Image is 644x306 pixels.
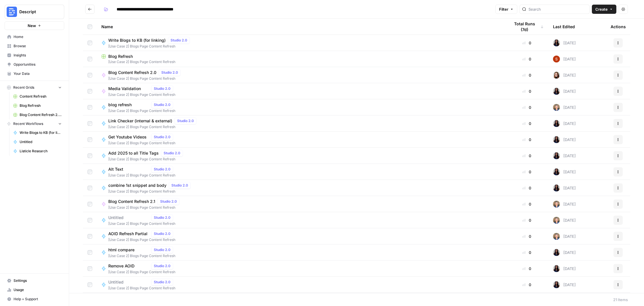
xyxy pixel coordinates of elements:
div: [DATE] [553,152,576,159]
div: 0 [510,121,544,126]
a: combine 1st snippet and bodyStudio 2.0[Use Case 2] Blogs Page Content Refresh [101,182,501,194]
button: New [5,21,64,30]
input: Search [529,6,587,12]
div: 0 [510,169,544,175]
div: Last Edited [553,19,575,35]
span: Usage [14,287,62,292]
div: 0 [510,104,544,110]
span: Settings [14,278,62,283]
span: Studio 2.0 [164,151,180,156]
span: blog refresh [108,102,149,108]
img: rox323kbkgutb4wcij4krxobkpon [553,168,560,175]
span: Help + Support [14,297,62,302]
img: 50s1itr6iuawd1zoxsc8bt0iyxwq [553,233,560,240]
span: html compare [108,247,149,253]
button: Recent Workflows [5,119,64,128]
span: Listicle Research [20,149,62,154]
span: [Use Case 2] Blogs Page Content Refresh [108,92,175,97]
span: Write Blogs to KB (for linking) [108,37,166,43]
span: Add 2025 to all Title Tags [108,150,159,156]
div: [DATE] [553,104,576,111]
img: 50s1itr6iuawd1zoxsc8bt0iyxwq [553,201,560,208]
a: blog refreshStudio 2.0[Use Case 2] Blogs Page Content Refresh [101,101,501,113]
a: html compareStudio 2.0[Use Case 2] Blogs Page Content Refresh [101,246,501,259]
img: rox323kbkgutb4wcij4krxobkpon [553,281,560,288]
span: Home [14,34,62,39]
span: Studio 2.0 [154,280,171,285]
span: [Use Case 2] Blogs Page Content Refresh [108,157,185,162]
a: Blog Refresh[Use Case 2] Blogs Page Content Refresh [101,54,501,64]
span: [Use Case 2] Blogs Page Content Refresh [108,237,175,242]
button: Workspace: Descript [5,5,64,19]
span: [Use Case 2] Blogs Page Content Refresh [108,76,183,81]
span: Recent Grids [13,85,34,90]
span: Untitled [20,139,62,145]
span: Untitled [108,279,149,285]
div: Total Runs (7d) [510,19,544,35]
a: Insights [5,51,64,60]
img: rox323kbkgutb4wcij4krxobkpon [553,136,560,143]
span: Write Blogs to KB (for linking) [20,130,62,135]
a: Media ValidationStudio 2.0[Use Case 2] Blogs Page Content Refresh [101,85,501,97]
div: 21 Items [613,297,628,303]
img: rox323kbkgutb4wcij4krxobkpon [553,265,560,272]
span: Studio 2.0 [154,134,171,140]
span: Blog Content Refresh 2.0 Grid [20,112,62,117]
div: 0 [510,266,544,271]
div: [DATE] [553,72,576,79]
a: Link Checker (internal & external)Studio 2.0[Use Case 2] Blogs Page Content Refresh [101,117,501,130]
span: [Use Case 2] Blogs Page Content Refresh [108,286,175,291]
div: Name [101,19,501,35]
span: AOID Refresh Partial [108,231,149,237]
div: [DATE] [553,265,576,272]
div: [DATE] [553,136,576,143]
div: [DATE] [553,201,576,208]
span: [Use Case 2] Blogs Page Content Refresh [101,59,501,64]
div: Actions [611,19,626,35]
span: Content Refresh [20,94,62,99]
div: [DATE] [553,56,576,62]
span: Blog Content Refresh 2.1 [108,199,155,204]
a: Browse [5,41,64,51]
span: Descript [19,9,54,15]
img: Descript Logo [7,7,17,17]
span: New [28,23,36,28]
a: Content Refresh [11,92,64,101]
span: Filter [499,6,508,12]
a: Blog Content Refresh 2.1Studio 2.0[Use Case 2] Blogs Page Content Refresh [101,198,501,210]
img: rox323kbkgutb4wcij4krxobkpon [553,120,560,127]
span: [Use Case 2] Blogs Page Content Refresh [108,44,192,49]
button: Go back [85,5,94,14]
a: UntitledStudio 2.0[Use Case 2] Blogs Page Content Refresh [101,279,501,291]
div: [DATE] [553,233,576,240]
span: Studio 2.0 [154,231,171,236]
img: 50s1itr6iuawd1zoxsc8bt0iyxwq [553,104,560,111]
div: 0 [510,153,544,159]
span: Browse [14,43,62,49]
div: 0 [510,72,544,78]
a: Write Blogs to KB (for linking) [11,128,64,137]
div: 0 [510,56,544,62]
span: [Use Case 2] Blogs Page Content Refresh [108,221,175,226]
img: 50s1itr6iuawd1zoxsc8bt0iyxwq [553,217,560,224]
span: Blog Content Refresh 2.0 [108,70,156,75]
a: Get Youtube VideosStudio 2.0[Use Case 2] Blogs Page Content Refresh [101,134,501,146]
span: [Use Case 2] Blogs Page Content Refresh [108,173,175,178]
div: 0 [510,217,544,223]
div: 0 [510,88,544,94]
span: [Use Case 2] Blogs Page Content Refresh [108,253,175,259]
span: Link Checker (internal & external) [108,118,172,124]
button: Recent Grids [5,83,64,92]
div: [DATE] [553,88,576,95]
span: [Use Case 2] Blogs Page Content Refresh [108,140,175,146]
div: 0 [510,233,544,239]
span: [Use Case 2] Blogs Page Content Refresh [108,189,193,194]
span: Studio 2.0 [171,183,188,188]
span: [Use Case 2] Blogs Page Content Refresh [108,124,199,130]
a: AOID Refresh PartialStudio 2.0[Use Case 2] Blogs Page Content Refresh [101,230,501,242]
span: Studio 2.0 [154,247,171,252]
span: Blog Refresh [108,54,133,59]
span: Studio 2.0 [160,199,177,204]
div: [DATE] [553,281,576,288]
span: Insights [14,53,62,58]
